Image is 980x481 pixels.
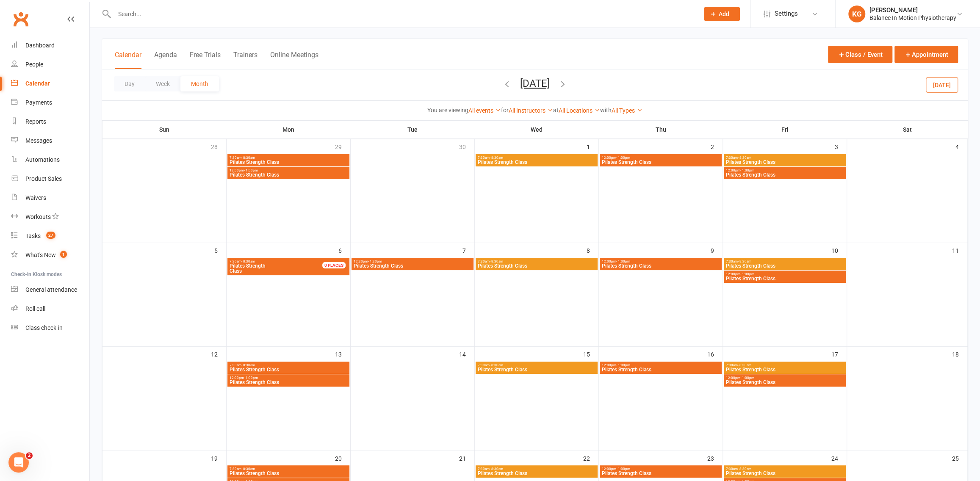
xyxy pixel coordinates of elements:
button: Add [704,7,740,21]
div: Roll call [25,305,45,312]
button: [DATE] [520,77,550,89]
div: 9 [711,243,723,257]
span: 12:00pm [725,376,844,380]
span: - 8:30am [490,363,503,367]
span: 7:30am [725,156,844,160]
span: 7:30am [477,156,596,160]
span: - 1:00pm [740,169,754,172]
span: 12:00pm [601,467,720,471]
button: Day [114,76,145,91]
span: Pilates Strength Class [725,471,844,476]
div: 23 [707,451,723,465]
button: Month [180,76,219,91]
a: Automations [11,150,89,169]
div: People [25,61,43,68]
div: Calendar [25,80,50,87]
th: Wed [475,121,599,138]
span: Pilates Strength Class [229,367,348,372]
span: Pilates Strength Class [601,471,720,476]
div: General attendance [25,286,77,293]
div: 29 [335,139,350,153]
div: 13 [335,347,350,361]
span: Pilates Strength Class [725,380,844,385]
span: 1 [60,251,67,258]
th: Sun [102,121,227,138]
div: 21 [459,451,474,465]
th: Tue [351,121,475,138]
div: 12 [211,347,226,361]
div: 2 [711,139,723,153]
button: Trainers [233,51,257,69]
span: 7:30am [229,156,348,160]
input: Search... [112,8,693,20]
div: 16 [707,347,723,361]
div: 30 [459,139,474,153]
span: Pilates Strength Class [477,160,596,165]
button: Online Meetings [270,51,318,69]
a: General attendance kiosk mode [11,280,89,299]
span: 7:30am [725,363,844,367]
a: Tasks 27 [11,227,89,246]
span: 7:30am [477,467,596,471]
span: - 1:00pm [244,169,258,172]
strong: with [600,107,612,113]
a: All events [468,107,501,114]
span: - 1:00pm [244,376,258,380]
button: Appointment [894,46,958,63]
span: Settings [775,4,798,23]
span: - 8:30am [241,467,255,471]
span: Pilates Strength Class [725,263,844,268]
span: - 8:30am [241,156,255,160]
div: 4 [955,139,967,153]
a: What's New1 [11,246,89,265]
div: 11 [952,243,967,257]
div: 10 [831,243,847,257]
div: Tasks [25,232,41,239]
strong: at [553,107,559,113]
div: KG [848,6,865,22]
div: 6 [338,243,350,257]
span: 12:30pm [353,260,472,263]
div: 18 [952,347,967,361]
div: What's New [25,252,56,258]
span: 2 [26,452,33,459]
div: Class check-in [25,324,63,331]
span: - 8:30am [490,467,503,471]
strong: You are viewing [427,107,468,113]
div: 22 [583,451,598,465]
span: 12:00pm [601,156,720,160]
div: Reports [25,118,46,125]
span: - 8:30am [738,467,751,471]
div: Dashboard [25,42,55,49]
div: Product Sales [25,175,62,182]
span: Pilates Strength Class [725,276,844,281]
span: Pilates Strength Class [725,172,844,177]
div: 8 [587,243,598,257]
a: Clubworx [10,8,31,30]
span: - 1:00pm [740,272,754,276]
span: 12:00pm [229,376,348,380]
span: Pilates Strength Class [229,160,348,165]
span: Pilates Strength Class [725,367,844,372]
span: - 1:00pm [616,156,630,160]
span: - 8:30am [738,363,751,367]
button: Agenda [154,51,177,69]
span: 12:00pm [229,169,348,172]
span: - 1:00pm [616,260,630,263]
div: Payments [25,99,52,106]
button: Calendar [115,51,141,69]
span: Pilates Strength [230,263,266,269]
span: - 1:30pm [368,260,382,263]
span: 12:00pm [725,169,844,172]
div: 3 [835,139,847,153]
a: All Instructors [509,107,553,114]
span: 7:30am [477,363,596,367]
a: Class kiosk mode [11,318,89,337]
span: Pilates Strength Class [229,172,348,177]
iframe: Intercom live chat [8,452,29,473]
span: 7:30am [477,260,596,263]
div: 17 [831,347,847,361]
div: 25 [952,451,967,465]
a: All Types [612,107,642,114]
span: 12:00pm [725,272,844,276]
